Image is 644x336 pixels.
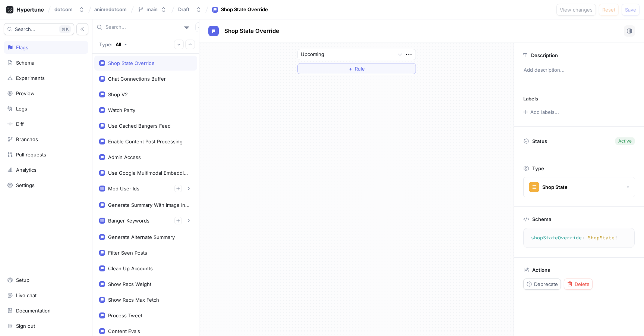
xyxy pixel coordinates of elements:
[108,170,189,176] div: Use Google Multimodal Embeddings
[97,38,130,51] button: Type: All
[108,107,135,113] div: Watch Party
[16,167,37,173] div: Analytics
[625,7,636,12] span: Save
[108,123,171,129] div: Use Cached Bangers Feed
[108,265,153,271] div: Clean Up Accounts
[105,24,181,31] input: Search...
[16,182,35,188] div: Settings
[534,282,558,286] span: Deprecate
[108,218,149,224] div: Banger Keywords
[297,63,416,74] button: ＋Rule
[532,267,550,273] p: Actions
[221,6,268,13] div: Shop State Override
[108,250,147,256] div: Filter Seen Posts
[108,281,151,287] div: Show Recs Weight
[108,154,141,160] div: Admin Access
[530,110,559,115] div: Add labels...
[174,40,184,49] button: Expand all
[355,66,365,71] span: Rule
[108,76,166,82] div: Chat Connections Buffer
[348,66,353,71] span: ＋
[94,7,127,12] span: animedotcom
[108,328,140,334] div: Content Evals
[521,107,561,117] button: Add labels...
[16,106,27,112] div: Logs
[175,3,205,16] button: Draft
[4,304,88,317] a: Documentation
[178,6,190,13] div: Draft
[185,40,195,49] button: Collapse all
[523,96,538,102] p: Labels
[224,28,279,34] span: Shop State Override
[16,44,28,50] div: Flags
[523,279,561,290] button: Deprecate
[602,7,615,12] span: Reset
[520,64,638,77] p: Add description...
[575,282,590,286] span: Delete
[622,4,640,16] button: Save
[108,139,183,144] div: Enable Content Post Processing
[531,52,558,58] p: Description
[16,323,35,329] div: Sign out
[556,4,596,16] button: View changes
[16,136,38,142] div: Branches
[51,3,88,16] button: dotcom
[599,4,619,16] button: Reset
[4,23,74,35] button: Search...K
[618,138,632,144] div: Active
[108,60,155,66] div: Shop State Override
[16,121,24,127] div: Diff
[532,216,551,222] p: Schema
[108,202,189,208] div: Generate Summary With Image Input
[532,165,544,171] p: Type
[16,308,51,314] div: Documentation
[108,234,175,240] div: Generate Alternate Summary
[16,75,45,81] div: Experiments
[108,297,159,303] div: Show Recs Max Fetch
[99,41,113,47] p: Type:
[542,184,568,190] div: Shop State
[564,279,593,290] button: Delete
[108,312,142,318] div: Process Tweet
[16,292,37,298] div: Live chat
[16,90,35,96] div: Preview
[146,6,158,13] div: main
[15,27,35,31] span: Search...
[532,136,547,146] p: Status
[16,277,29,283] div: Setup
[108,91,128,97] div: Shop V2
[108,186,139,192] div: Mod User Ids
[527,231,631,245] textarea: shopStateOverride: ShopState!
[16,60,34,66] div: Schema
[16,152,46,158] div: Pull requests
[135,3,170,16] button: main
[59,25,71,33] div: K
[523,177,635,197] button: Shop State
[116,41,121,47] div: All
[560,7,593,12] span: View changes
[54,6,73,13] div: dotcom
